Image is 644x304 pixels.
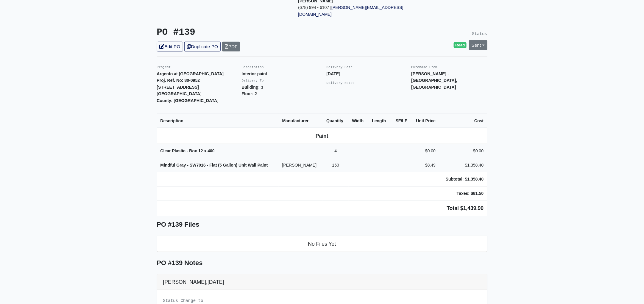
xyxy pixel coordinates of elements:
th: Manufacturer [279,114,323,128]
th: Width [349,114,369,128]
small: Description [242,65,264,69]
td: Total $1,439.90 [157,200,487,216]
li: No Files Yet [157,236,487,252]
small: Project [157,65,171,69]
small: Delivery Notes [327,81,355,85]
strong: [STREET_ADDRESS] [157,85,199,90]
small: Status [472,32,487,36]
a: Sent [469,40,487,50]
td: $0.00 [411,144,439,158]
a: [PERSON_NAME][EMAIL_ADDRESS][DOMAIN_NAME] [298,5,403,17]
strong: Interior paint [242,71,267,76]
th: Cost [439,114,487,128]
td: [PERSON_NAME] [279,158,323,172]
td: $8.49 [411,158,439,172]
h5: PO #139 Files [157,221,487,228]
th: SF/LF [391,114,411,128]
strong: Building: 3 [242,85,263,90]
strong: [GEOGRAPHIC_DATA] [157,91,202,96]
th: Quantity [323,114,348,128]
h5: PO #139 Notes [157,259,487,267]
p: (678) 994 - 6107 | [298,4,431,18]
strong: Argento at [GEOGRAPHIC_DATA] [157,71,224,76]
td: Taxes: $81.50 [439,186,487,200]
strong: [DATE] [327,71,341,76]
td: 160 [323,158,348,172]
small: Status Change to [163,298,203,303]
div: [PERSON_NAME], [157,274,487,290]
td: 4 [323,144,348,158]
h3: PO #139 [157,27,318,38]
strong: Clear Plastic - Box 12 x 400 [160,148,215,153]
strong: County: [GEOGRAPHIC_DATA] [157,98,219,103]
td: $0.00 [439,144,487,158]
small: Delivery Date [327,65,353,69]
span: Read [454,42,467,48]
small: Purchase From [411,65,438,69]
strong: Proj. Ref. No: 80-0952 [157,78,200,83]
th: Unit Price [411,114,439,128]
span: [DATE] [208,279,224,285]
small: Delivery To [242,79,264,82]
a: Edit PO [157,42,183,51]
td: $1,358.40 [439,158,487,172]
td: Subtotal: $1,358.40 [439,172,487,187]
a: PDF [222,42,240,51]
b: Paint [316,133,328,139]
strong: Mindful Gray - SW7016 - Flat (5 Gallon) Unit Wall Paint [160,163,268,167]
strong: Floor: 2 [242,91,257,96]
p: [PERSON_NAME] - [GEOGRAPHIC_DATA], [GEOGRAPHIC_DATA] [411,70,487,91]
th: Length [368,114,391,128]
th: Description [157,114,279,128]
a: Duplicate PO [184,42,221,51]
